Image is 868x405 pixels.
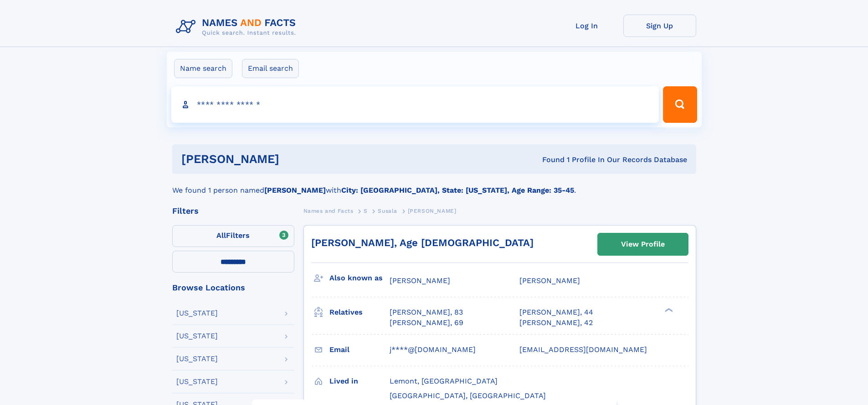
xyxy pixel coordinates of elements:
[176,355,218,363] div: [US_STATE]
[172,225,294,247] label: Filters
[172,15,303,39] img: Logo Names and Facts
[364,205,368,216] a: S
[172,174,696,196] div: We found 1 person named with .
[181,153,411,165] h1: [PERSON_NAME]
[519,276,580,285] span: [PERSON_NAME]
[216,231,226,240] span: All
[341,186,574,195] b: City: [GEOGRAPHIC_DATA], State: [US_STATE], Age Range: 35-45
[264,186,326,195] b: [PERSON_NAME]
[329,270,390,286] h3: Also known as
[329,305,390,320] h3: Relatives
[621,234,665,255] div: View Profile
[176,332,218,340] div: [US_STATE]
[519,318,593,328] a: [PERSON_NAME], 42
[378,205,397,216] a: Susala
[550,15,623,37] a: Log In
[176,378,218,385] div: [US_STATE]
[408,208,457,214] span: [PERSON_NAME]
[390,391,546,400] span: [GEOGRAPHIC_DATA], [GEOGRAPHIC_DATA]
[172,284,294,292] div: Browse Locations
[329,373,390,389] h3: Lived in
[519,345,647,354] span: [EMAIL_ADDRESS][DOMAIN_NAME]
[663,86,697,123] button: Search Button
[364,208,368,214] span: S
[598,233,688,255] a: View Profile
[519,307,593,317] a: [PERSON_NAME], 44
[171,86,659,123] input: search input
[390,377,498,385] span: Lemont, [GEOGRAPHIC_DATA]
[390,307,463,317] a: [PERSON_NAME], 83
[174,59,232,78] label: Name search
[176,310,218,317] div: [US_STATE]
[378,208,397,214] span: Susala
[411,155,687,165] div: Found 1 Profile In Our Records Database
[390,318,463,328] a: [PERSON_NAME], 69
[172,207,294,215] div: Filters
[623,15,696,37] a: Sign Up
[663,307,673,313] div: ❯
[303,205,354,216] a: Names and Facts
[242,59,299,78] label: Email search
[390,276,450,285] span: [PERSON_NAME]
[329,342,390,358] h3: Email
[311,237,534,248] a: [PERSON_NAME], Age [DEMOGRAPHIC_DATA]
